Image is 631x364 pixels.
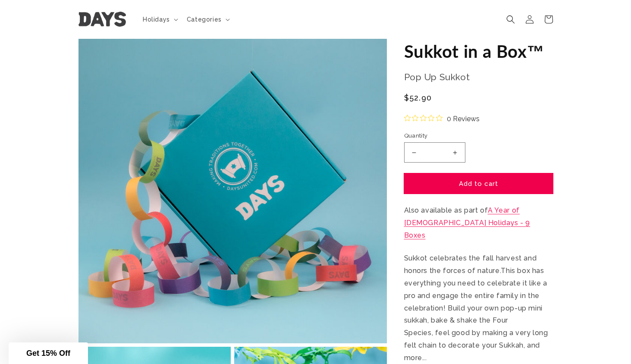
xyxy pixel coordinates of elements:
[501,10,520,29] summary: Search
[78,12,126,27] img: Days United
[404,206,531,239] a: A Year of [DEMOGRAPHIC_DATA] Holidays - 9 Boxes
[404,92,432,104] span: $52.90
[404,40,553,63] h1: Sukkot in a Box™
[404,254,548,361] span: Sukkot celebrates the fall harvest and honors the forces of nature. This box has everything you n...
[404,173,553,194] button: Add to cart
[447,112,480,125] span: 0 Reviews
[404,69,553,85] p: Pop Up Sukkot
[26,349,70,358] span: Get 15% Off
[138,10,182,28] summary: Holidays
[404,112,480,125] button: Rated 0 out of 5 stars from 0 reviews. Jump to reviews.
[9,342,88,364] div: Get 15% Off
[404,132,553,140] label: Quantity
[187,16,222,23] span: Categories
[182,10,233,28] summary: Categories
[143,16,170,23] span: Holidays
